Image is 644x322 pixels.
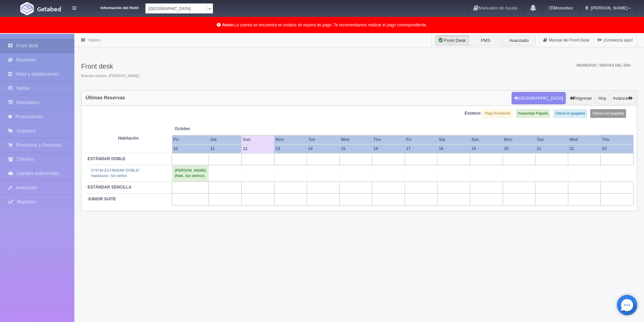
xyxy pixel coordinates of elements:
[86,95,125,100] h4: Últimas Reservas
[503,144,535,153] th: 20
[172,135,209,144] th: Fri
[568,135,601,144] th: Wed
[568,144,601,153] th: 22
[81,73,140,79] span: Buenas noches, [PERSON_NAME].
[85,3,139,11] dt: Información del Hotel
[241,144,274,153] th: 12
[437,135,470,144] th: Sat
[81,63,140,70] h3: Front desk
[610,92,636,105] button: Avanzar
[175,126,239,132] span: October
[590,109,626,118] label: Check-out (pagado)
[274,135,307,144] th: Mon
[88,185,132,190] b: ESTÁNDAR SENCILLA
[596,92,609,105] button: Hoy
[241,135,274,144] th: Sun
[339,144,372,153] th: 15
[502,35,536,46] label: Avanzado
[589,5,627,10] span: [PERSON_NAME]
[601,135,634,144] th: Thu
[549,5,573,10] b: Monedas
[372,135,405,144] th: Thu
[172,144,209,153] th: 10
[405,135,437,144] th: Fri
[209,135,242,144] th: Sat
[469,35,502,46] label: PMS
[222,23,234,27] b: Aviso:
[91,168,139,178] a: 274748 ESTÁNDAR DOBLE/Habitación: Sin definir
[339,135,372,144] th: Wed
[307,135,340,144] th: Tue
[503,135,535,144] th: Mon
[535,144,568,153] th: 21
[307,144,340,153] th: 14
[470,144,503,153] th: 19
[601,144,634,153] th: 23
[372,144,405,153] th: 16
[435,35,469,46] label: Front Desk
[145,3,213,14] a: [GEOGRAPHIC_DATA]
[567,92,594,105] button: Regresar
[209,144,242,153] th: 11
[540,34,593,47] a: Manual del Front Desk
[483,109,512,118] label: Pago Pendiente
[118,136,139,141] strong: Habitación
[464,110,482,117] label: Estatus:
[148,4,204,14] span: [GEOGRAPHIC_DATA]
[88,156,125,161] b: ESTÁNDAR DOBLE
[405,144,437,153] th: 17
[594,34,637,47] a: ¡Comienza aquí!
[37,6,61,11] img: Getabed
[516,109,550,118] label: Hospedaje Pagado
[274,144,307,153] th: 13
[88,197,116,201] b: JUNIOR SUITE
[437,144,470,153] th: 18
[535,135,568,144] th: Tue
[576,63,631,67] span: Ingresos / Ventas del día
[511,92,566,105] button: [GEOGRAPHIC_DATA]
[553,109,587,118] label: Check-in (pagado)
[470,135,503,144] th: Sun
[172,165,209,181] td: [PERSON_NAME] (Hab. Sin definir)
[20,2,34,15] img: Getabed
[88,38,101,43] a: Tablero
